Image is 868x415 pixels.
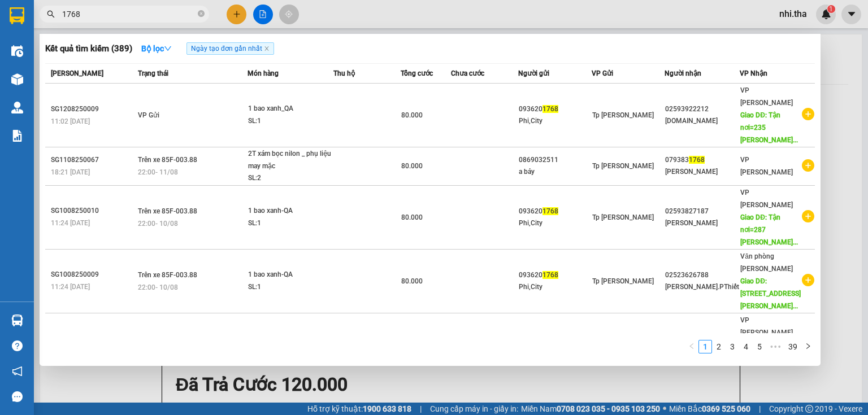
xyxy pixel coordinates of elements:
[138,168,178,176] span: 22:00 - 11/08
[665,115,739,127] div: [DOMAIN_NAME]
[519,115,591,127] div: Phi,City
[592,277,654,285] span: Tp [PERSON_NAME]
[519,166,591,178] div: a bảy
[713,340,725,353] a: 2
[333,69,355,77] span: Thu hộ
[699,340,711,353] a: 1
[665,166,739,178] div: [PERSON_NAME]
[11,73,23,85] img: warehouse-icon
[740,277,801,310] span: Giao DĐ: [STREET_ADDRESS][PERSON_NAME]...
[51,69,103,77] span: [PERSON_NAME]
[11,314,23,326] img: warehouse-icon
[784,340,801,353] li: 39
[689,156,705,164] span: 1768
[138,69,168,77] span: Trạng thái
[47,10,55,18] span: search
[51,205,134,217] div: SG1008250010
[518,69,549,77] span: Người gửi
[248,333,333,345] div: 1 bao xanh-QA
[740,111,798,144] span: Giao DĐ: Tận nơi=235 [PERSON_NAME]...
[138,207,197,215] span: Trên xe 85F-003.88
[740,252,793,273] span: Văn phòng [PERSON_NAME]
[802,108,814,120] span: plus-circle
[51,103,134,115] div: SG1208250009
[685,340,698,353] li: Previous Page
[685,340,698,353] button: left
[519,281,591,293] div: Phi,City
[740,156,793,176] span: VP [PERSON_NAME]
[248,205,333,217] div: 1 bao xanh-QA
[401,111,423,119] span: 80.000
[740,316,793,337] span: VP [PERSON_NAME]
[802,210,814,222] span: plus-circle
[198,10,205,17] span: close-circle
[665,103,739,115] div: 02593922212
[688,343,695,350] span: left
[592,69,613,77] span: VP Gửi
[401,277,423,285] span: 80.000
[12,391,23,402] span: message
[138,271,197,279] span: Trên xe 85F-003.88
[138,220,178,228] span: 22:00 - 10/08
[766,340,784,353] span: •••
[264,46,270,51] span: close
[138,156,197,164] span: Trên xe 85F-003.88
[451,69,484,77] span: Chưa cước
[51,333,134,344] div: SG0808250017
[665,217,739,229] div: [PERSON_NAME]
[519,269,591,281] div: 093620
[138,283,178,291] span: 22:00 - 10/08
[665,269,739,281] div: 02523626788
[12,366,23,377] span: notification
[62,8,196,20] input: Tìm tên, số ĐT hoặc mã đơn
[248,172,333,185] div: SL: 2
[753,340,766,353] li: 5
[401,162,423,170] span: 80.000
[665,281,739,293] div: [PERSON_NAME].PThiết
[592,162,654,170] span: Tp [PERSON_NAME]
[592,213,654,221] span: Tp [PERSON_NAME]
[802,274,814,286] span: plus-circle
[164,45,172,53] span: down
[248,269,333,281] div: 1 bao xanh-QA
[11,45,23,57] img: warehouse-icon
[726,340,739,353] a: 3
[665,206,739,217] div: 02593827187
[712,340,726,353] li: 2
[740,189,793,209] span: VP [PERSON_NAME]
[753,340,766,353] a: 5
[248,281,333,294] div: SL: 1
[248,115,333,128] div: SL: 1
[519,206,591,217] div: 093620
[802,159,814,172] span: plus-circle
[805,343,811,350] span: right
[11,130,23,142] img: solution-icon
[698,340,712,353] li: 1
[138,111,159,119] span: VP Gửi
[740,69,767,77] span: VP Nhận
[186,42,274,55] span: Ngày tạo đơn gần nhất
[801,340,815,353] li: Next Page
[132,40,181,58] button: Bộ lọcdown
[10,7,24,24] img: logo-vxr
[51,168,90,176] span: 18:21 [DATE]
[519,103,591,115] div: 093620
[740,86,793,107] span: VP [PERSON_NAME]
[542,105,558,113] span: 1768
[592,111,654,119] span: Tp [PERSON_NAME]
[248,148,333,172] div: 2T xám bọc nilon _ phụ liệu may mặc
[665,154,739,166] div: 079383
[766,340,784,353] li: Next 5 Pages
[51,154,134,166] div: SG1108250067
[726,340,739,353] li: 3
[51,219,90,227] span: 11:24 [DATE]
[51,269,134,281] div: SG1008250009
[542,207,558,215] span: 1768
[740,213,798,246] span: Giao DĐ: Tận nơi=287 [PERSON_NAME]...
[248,103,333,115] div: 1 bao xanh_QA
[519,217,591,229] div: Phi,City
[248,69,279,77] span: Món hàng
[11,102,23,113] img: warehouse-icon
[51,283,90,291] span: 11:24 [DATE]
[401,213,423,221] span: 80.000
